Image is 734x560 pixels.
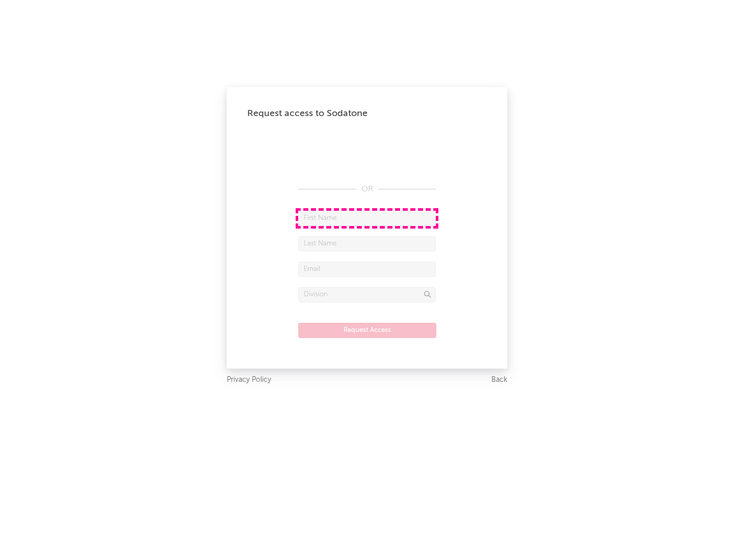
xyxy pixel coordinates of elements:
[298,211,436,226] input: First Name
[298,236,436,251] input: Last Name
[298,262,436,277] input: Email
[491,374,507,386] a: Back
[227,374,271,386] a: Privacy Policy
[247,107,487,120] div: Request access to Sodatone
[298,287,436,302] input: Division
[298,323,436,338] button: Request Access
[298,183,436,195] div: OR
